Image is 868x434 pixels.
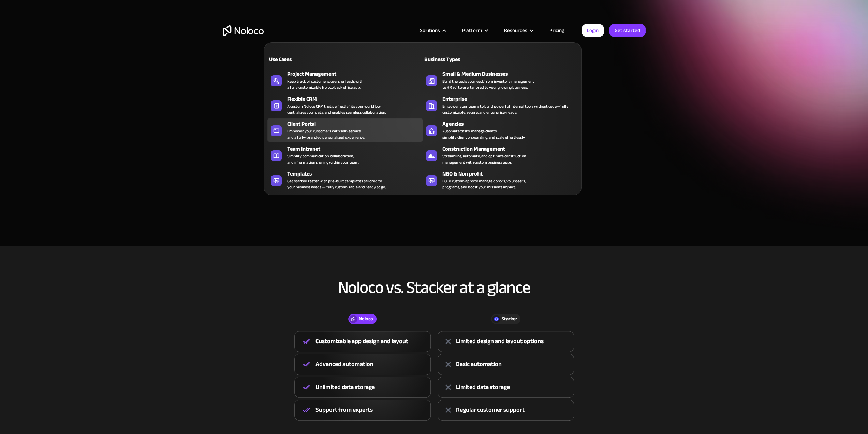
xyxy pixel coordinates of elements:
div: Solutions [420,26,440,35]
div: Solutions [411,26,454,35]
div: Enterprise [442,95,581,103]
a: NGO & Non profitBuild custom apps to manage donors, volunteers,programs, and boost your mission’s... [423,168,578,192]
div: Project Management [287,70,426,78]
div: Resources [496,26,541,35]
div: NGO & Non profit [442,170,581,178]
div: Resources [504,26,527,35]
div: A custom Noloco CRM that perfectly fits your workflow, centralizes your data, and enables seamles... [287,103,386,115]
a: Login [582,24,604,37]
div: Small & Medium Businesses [442,70,581,78]
div: Client Portal [287,120,426,128]
div: Flexible CRM [287,95,426,103]
h2: Noloco vs. Stacker at a glance [223,278,646,297]
div: Build the tools you need, from inventory management to HR software, tailored to your growing busi... [442,78,534,90]
div: Keep track of customers, users, or leads with a fully customizable Noloco back office app. [287,78,363,90]
a: Flexible CRMA custom Noloco CRM that perfectly fits your workflow,centralizes your data, and enab... [267,94,423,117]
div: Platform [454,26,496,35]
div: Empower your customers with self-service and a fully-branded personalized experience. [287,128,365,140]
a: Construction ManagementStreamline, automate, and optimize constructionmanagement with custom busi... [423,143,578,167]
a: EnterpriseEmpower your teams to build powerful internal tools without code—fully customizable, se... [423,94,578,117]
div: Use Cases [267,55,342,64]
div: Automate tasks, manage clients, simplify client onboarding, and scale effortlessly. [442,128,525,140]
div: Advanced automation [315,359,373,369]
div: Get started faster with pre-built templates tailored to your business needs — fully customizable ... [287,178,386,190]
div: Simplify communication, collaboration, and information sharing within your team. [287,153,359,165]
a: Use Cases [267,51,423,67]
a: Get started [609,24,646,37]
div: Business Types [423,55,497,64]
h1: Noloco vs. Stacker: How Do They Compare? [223,79,646,120]
div: Empower your teams to build powerful internal tools without code—fully customizable, secure, and ... [442,103,574,115]
div: Build custom apps to manage donors, volunteers, programs, and boost your mission’s impact. [442,178,526,190]
div: Streamline, automate, and optimize construction management with custom business apps. [442,153,526,165]
a: Small & Medium BusinessesBuild the tools you need, from inventory managementto HR software, tailo... [423,69,578,92]
div: Unlimited data storage [315,382,375,392]
div: Regular customer support [456,405,525,415]
div: Noloco [359,315,373,323]
a: home [223,25,264,36]
a: AgenciesAutomate tasks, manage clients,simplify client onboarding, and scale effortlessly. [423,118,578,142]
a: Project ManagementKeep track of customers, users, or leads witha fully customizable Noloco back o... [267,69,423,92]
div: Team Intranet [287,145,426,153]
div: Customizable app design and layout [315,336,408,347]
div: Construction Management [442,145,581,153]
div: Stacker [502,315,517,323]
div: Agencies [442,120,581,128]
div: Support from experts [315,405,373,415]
a: Client PortalEmpower your customers with self-serviceand a fully-branded personalized experience. [267,118,423,142]
div: Limited data storage [456,382,510,392]
div: Templates [287,170,426,178]
a: Pricing [541,26,573,35]
a: TemplatesGet started faster with pre-built templates tailored toyour business needs — fully custo... [267,168,423,192]
div: Limited design and layout options [456,336,544,347]
div: Platform [462,26,482,35]
div: Basic automation [456,359,502,369]
nav: Solutions [264,33,582,195]
a: Business Types [423,51,578,67]
a: Team IntranetSimplify communication, collaboration,and information sharing within your team. [267,143,423,167]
